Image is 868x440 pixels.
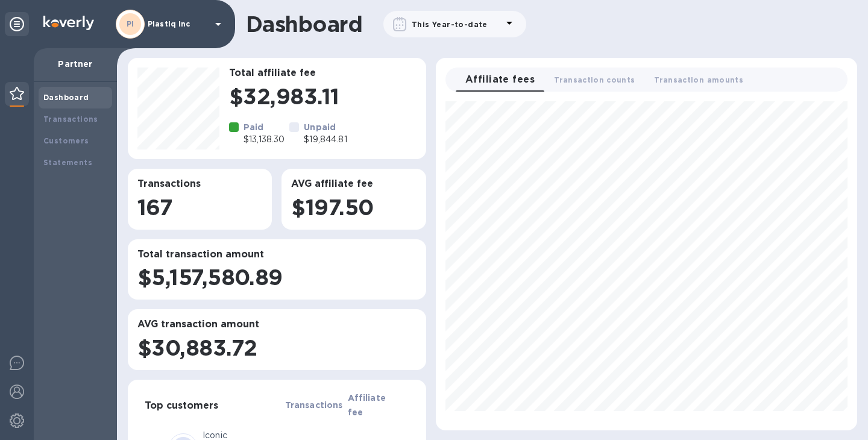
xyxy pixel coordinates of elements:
[137,319,417,330] h3: AVG transaction amount
[304,121,347,133] p: Unpaid
[285,398,343,412] span: Transactions
[465,71,535,88] span: Affiliate fees
[304,133,347,146] p: $19,844.81
[137,335,417,360] h1: $30,883.72
[654,74,743,86] span: Transaction amounts
[244,133,285,146] p: $13,138.30
[5,12,29,36] div: Unpin categories
[137,178,262,190] h3: Transactions
[246,11,362,37] h1: Dashboard
[43,136,89,145] b: Customers
[291,178,416,190] h3: AVG affiliate fee
[10,87,24,100] img: Partner
[348,393,386,417] b: Affiliate fee
[348,391,391,420] span: Affiliate fee
[43,115,98,124] b: Transactions
[137,265,417,290] h1: $5,157,580.89
[244,121,285,133] p: Paid
[137,249,417,260] h3: Total transaction amount
[285,400,343,410] b: Transactions
[229,68,417,79] h3: Total affiliate fee
[291,195,416,220] h1: $197.50
[412,20,488,29] b: This Year-to-date
[127,19,134,28] b: PI
[137,195,262,220] h1: 167
[148,20,208,28] p: Plastiq Inc
[554,74,635,86] span: Transaction counts
[43,58,107,70] p: Partner
[43,16,94,30] img: Logo
[43,93,89,102] b: Dashboard
[229,84,417,109] h1: $32,983.11
[43,158,92,167] b: Statements
[145,400,218,412] h3: Top customers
